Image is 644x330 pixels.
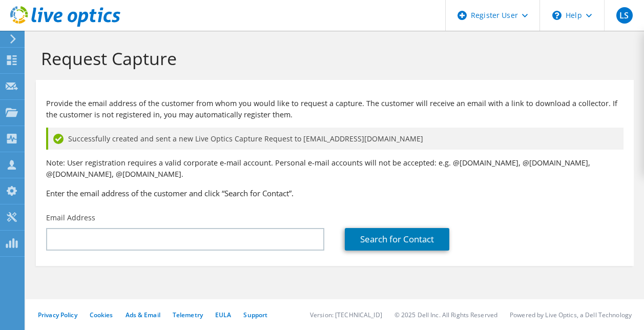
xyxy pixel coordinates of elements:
[173,311,203,319] a: Telemetry
[215,311,231,319] a: EULA
[68,133,423,145] span: Successfully created and sent a new Live Optics Capture Request to [EMAIL_ADDRESS][DOMAIN_NAME]
[90,311,113,319] a: Cookies
[46,188,624,199] h3: Enter the email address of the customer and click “Search for Contact”.
[345,228,449,251] a: Search for Contact
[46,157,624,180] p: Note: User registration requires a valid corporate e-mail account. Personal e-mail accounts will ...
[616,7,633,24] span: LS
[310,311,382,319] li: Version: [TECHNICAL_ID]
[126,311,160,319] a: Ads & Email
[552,11,562,20] svg: \n
[243,311,267,319] a: Support
[38,311,77,319] a: Privacy Policy
[46,213,95,223] label: Email Address
[510,311,632,319] li: Powered by Live Optics, a Dell Technology
[394,311,497,319] li: © 2025 Dell Inc. All Rights Reserved
[41,48,624,69] h1: Request Capture
[46,98,624,120] p: Provide the email address of the customer from whom you would like to request a capture. The cust...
